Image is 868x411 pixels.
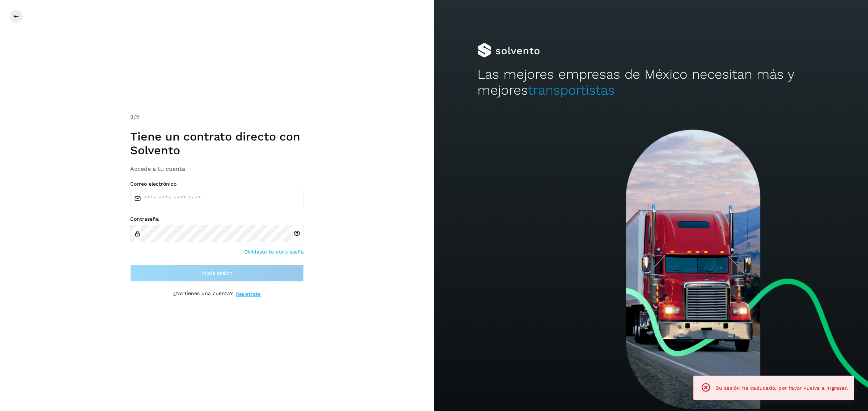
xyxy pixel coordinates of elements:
[130,114,133,121] span: 2
[173,290,233,298] p: ¿No tienes una cuenta?
[528,82,615,98] span: transportistas
[477,66,825,99] h2: Las mejores empresas de México necesitan más y mejores
[130,264,304,282] button: Inicia sesión
[130,216,304,222] label: Contraseña
[236,290,261,298] a: Regístrate
[130,130,304,157] h1: Tiene un contrato directo con Solvento
[202,271,233,276] span: Inicia sesión
[716,385,848,391] span: Su sesión ha caducado, por favor vuelva a ingresar.
[130,165,304,172] h3: Accede a tu cuenta
[130,113,304,122] div: /2
[130,181,304,187] label: Correo electrónico
[244,248,304,256] a: Olvidaste tu contraseña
